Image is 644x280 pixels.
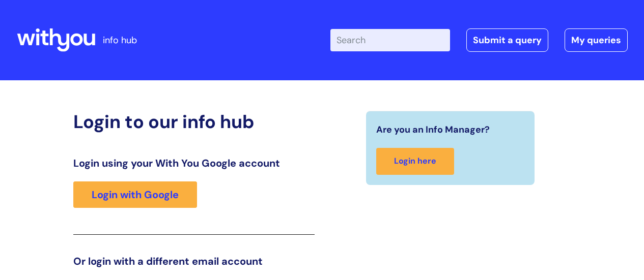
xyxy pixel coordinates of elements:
[73,255,315,267] h3: Or login with a different email account
[376,148,454,175] a: Login here
[73,111,315,133] h2: Login to our info hub
[466,28,548,52] a: Submit a query
[376,121,490,138] span: Are you an Info Manager?
[73,181,197,208] a: Login with Google
[565,28,628,52] a: My queries
[103,32,137,48] p: info hub
[330,29,450,51] input: Search
[73,157,315,169] h3: Login using your With You Google account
